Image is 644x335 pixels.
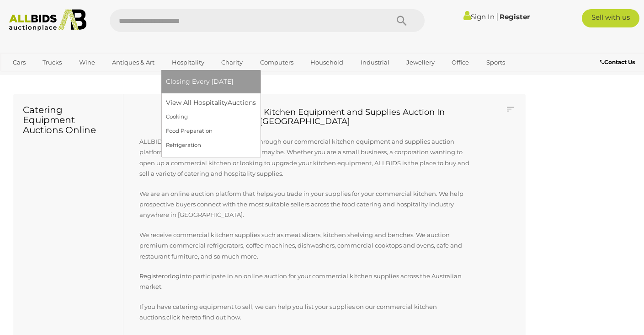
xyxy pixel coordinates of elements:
[254,55,299,70] a: Computers
[166,313,195,321] a: click here
[73,55,101,70] a: Wine
[139,272,164,280] a: Register
[500,12,530,21] a: Register
[130,230,479,262] p: We receive commercial kitchen supplies such as meat slicers, kitchen shelving and benches. We auc...
[170,272,186,280] a: login
[463,12,495,21] a: Sign In
[304,55,349,70] a: Household
[355,55,395,70] a: Industrial
[600,59,635,65] b: Contact Us
[166,55,210,70] a: Hospitality
[7,70,84,85] a: [GEOGRAPHIC_DATA]
[37,55,68,70] a: Trucks
[106,55,160,70] a: Antiques & Art
[379,9,425,32] button: Search
[7,55,32,70] a: Cars
[5,9,91,31] img: Allbids.com.au
[130,271,479,292] p: or to participate in an online auction for your commercial kitchen supplies across the Australian...
[496,11,498,22] span: |
[130,127,479,179] p: ALLBIDS can provide the right solution through our commercial kitchen equipment and supplies auct...
[480,55,511,70] a: Sports
[446,55,475,70] a: Office
[130,189,479,221] p: We are an online auction platform that helps you trade in your supplies for your commercial kitch...
[582,9,639,27] a: Sell with us
[400,55,441,70] a: Jewellery
[130,108,479,126] h2: Catering & Commercial Kitchen Equipment and Supplies Auction In [GEOGRAPHIC_DATA]
[130,302,479,323] p: If you have catering equipment to sell, we can help you list your supplies on our commercial kitc...
[215,55,249,70] a: Charity
[23,105,110,135] h1: Catering Equipment Auctions Online
[600,57,637,67] a: Contact Us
